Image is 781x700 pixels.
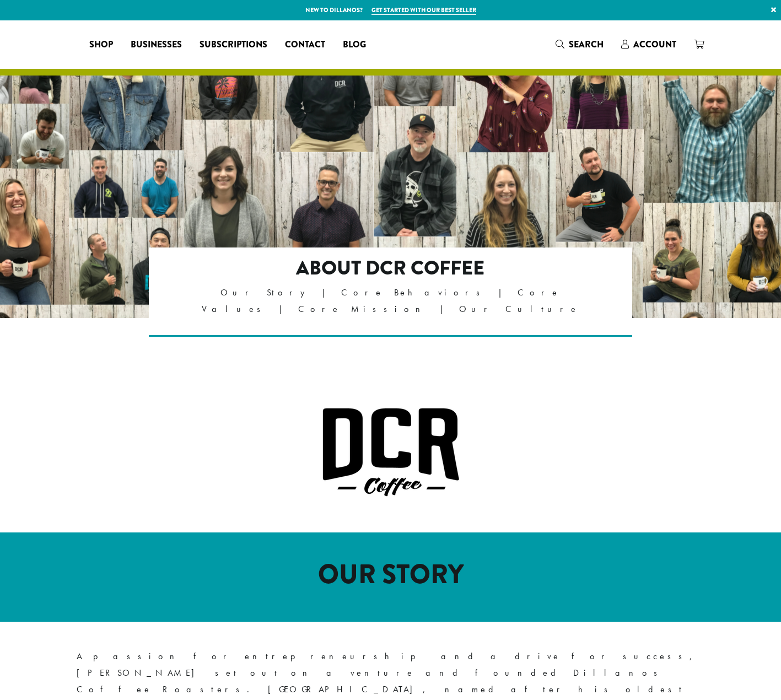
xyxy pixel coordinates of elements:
[547,35,612,53] a: Search
[343,38,366,52] span: Blog
[569,38,604,51] span: Search
[80,36,122,53] a: Shop
[322,407,460,497] img: DCR Coffee Logo
[89,38,113,52] span: Shop
[131,38,182,52] span: Businesses
[200,38,267,52] span: Subscriptions
[633,38,676,51] span: Account
[77,559,705,591] h1: OUR STORY
[196,284,585,317] p: Our Story | Core Behaviors | Core Values | Core Mission | Our Culture
[196,256,585,280] h2: About DCR Coffee
[285,38,325,52] span: Contact
[371,6,476,15] a: Get started with our best seller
